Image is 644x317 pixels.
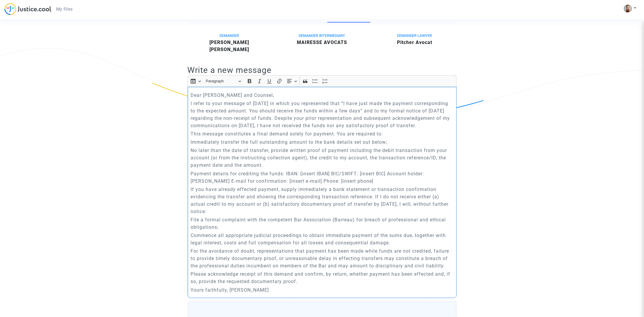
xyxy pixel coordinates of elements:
[191,286,453,294] p: Yours faithfully, [PERSON_NAME]
[188,65,457,75] h2: Write a new message
[56,6,73,12] span: My files
[191,232,453,246] p: Commence all appropriate judicial proceedings to obtain immediate payment of the sums due, togeth...
[51,5,78,14] a: My files
[4,3,51,15] img: jc-logo.svg
[191,216,453,231] p: File a formal complaint with the competent Bar Association (Barreau) for breach of professional a...
[191,100,453,129] p: I refer to your message of [DATE] in which you represented that “I have just made the payment cor...
[624,4,632,13] img: AAcHTtdRut9Q_F0Cbzhc1N5NkuGFyLGOdv6JVpELqudB57o=s96-c
[191,270,453,285] p: Please acknowledge receipt of this demand and confirm, by return, whether payment has been effect...
[297,40,347,45] b: MAIRESSE AVOCATS
[219,33,239,38] span: DEMANDER
[191,186,453,215] p: If you have already effected payment, supply immediately a bank statement or transaction confirma...
[206,78,237,85] span: Paragraph
[209,40,249,45] b: [PERSON_NAME]
[191,170,453,185] p: Payment details for crediting the funds: IBAN: [insert IBAN] BIC/SWIFT: [insert BIC] Account hold...
[191,130,453,138] p: This message constitutes a final demand solely for payment. You are required to:
[188,75,457,87] div: Editor toolbar
[191,138,453,146] p: Immediately transfer the full outstanding amount to the bank details set out below;
[209,47,249,52] b: [PERSON_NAME]
[191,91,453,99] p: Dear [PERSON_NAME] and Counsel,
[191,147,453,169] p: No later than the date of transfer, provide written proof of payment including the debit transact...
[299,33,345,38] span: DEMANDER INTERMEDIARY
[397,33,432,38] span: DEMANDER LAWYER
[191,247,453,269] p: For the avoidance of doubt, representations that payment has been made while funds are not credit...
[203,77,244,86] button: Paragraph
[188,87,457,298] div: Rich Text Editor, main
[397,40,432,45] b: Pitcher Avocat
